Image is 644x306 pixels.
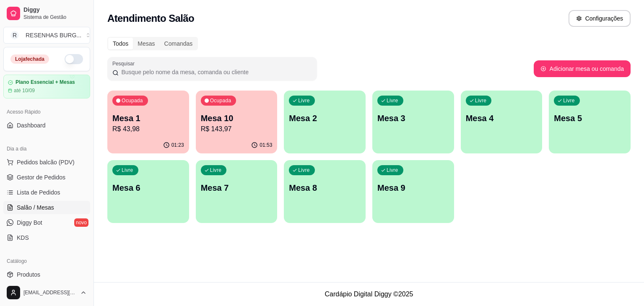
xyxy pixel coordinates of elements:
p: Mesa 9 [377,182,449,194]
p: Livre [298,167,310,174]
p: Livre [475,97,487,104]
article: até 10/09 [14,87,35,94]
p: Livre [387,97,398,104]
p: Mesa 3 [377,112,449,124]
p: Mesa 4 [466,112,538,124]
label: Pesquisar [112,60,138,67]
p: Mesa 2 [289,112,361,124]
p: Ocupada [122,97,143,104]
button: LivreMesa 7 [196,160,278,223]
span: KDS [17,233,29,242]
a: Produtos [3,268,90,281]
p: Mesa 6 [112,182,184,194]
button: LivreMesa 5 [549,91,631,153]
button: OcupadaMesa 10R$ 143,9701:53 [196,91,278,153]
div: RESENHAS BURG ... [26,31,81,39]
button: LivreMesa 3 [372,91,454,153]
a: DiggySistema de Gestão [3,3,90,23]
button: Adicionar mesa ou comanda [534,60,631,77]
div: Loja fechada [10,54,49,64]
p: 01:53 [260,142,272,148]
span: Dashboard [17,121,46,130]
p: R$ 143,97 [201,124,273,134]
button: Configurações [569,10,631,27]
p: Livre [563,97,575,104]
p: Mesa 1 [112,112,184,124]
button: LivreMesa 9 [372,160,454,223]
p: 01:23 [171,142,184,148]
p: Ocupada [210,97,231,104]
span: [EMAIL_ADDRESS][DOMAIN_NAME] [23,289,77,296]
a: KDS [3,231,90,244]
a: Salão / Mesas [3,201,90,214]
footer: Cardápio Digital Diggy © 2025 [94,282,644,306]
a: Plano Essencial + Mesasaté 10/09 [3,75,90,99]
p: Livre [122,167,133,174]
span: Diggy Bot [17,218,42,227]
button: OcupadaMesa 1R$ 43,9801:23 [107,91,189,153]
p: Mesa 8 [289,182,361,194]
button: LivreMesa 2 [284,91,366,153]
button: LivreMesa 4 [461,91,543,153]
span: Lista de Pedidos [17,188,60,197]
span: Salão / Mesas [17,203,54,212]
span: Sistema de Gestão [23,14,87,21]
span: Diggy [23,6,87,14]
p: Mesa 5 [554,112,626,124]
a: Lista de Pedidos [3,186,90,199]
button: Alterar Status [65,54,83,64]
h2: Atendimento Salão [107,12,194,25]
p: Livre [210,167,222,174]
p: Livre [387,167,398,174]
span: R [10,31,19,39]
button: [EMAIL_ADDRESS][DOMAIN_NAME] [3,283,90,303]
button: Pedidos balcão (PDV) [3,156,90,169]
a: Diggy Botnovo [3,216,90,229]
p: Mesa 7 [201,182,273,194]
article: Plano Essencial + Mesas [16,79,75,86]
a: Dashboard [3,119,90,132]
button: LivreMesa 8 [284,160,366,223]
p: Livre [298,97,310,104]
span: Pedidos balcão (PDV) [17,158,75,166]
div: Dia a dia [3,142,90,156]
div: Catálogo [3,254,90,268]
p: Mesa 10 [201,112,273,124]
input: Pesquisar [119,68,312,76]
span: Produtos [17,270,40,279]
div: Acesso Rápido [3,105,90,119]
button: Select a team [3,27,90,44]
p: R$ 43,98 [112,124,184,134]
div: Todos [108,38,133,49]
button: LivreMesa 6 [107,160,189,223]
a: Gestor de Pedidos [3,171,90,184]
div: Mesas [133,38,159,49]
span: Gestor de Pedidos [17,173,65,182]
div: Comandas [160,38,197,49]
